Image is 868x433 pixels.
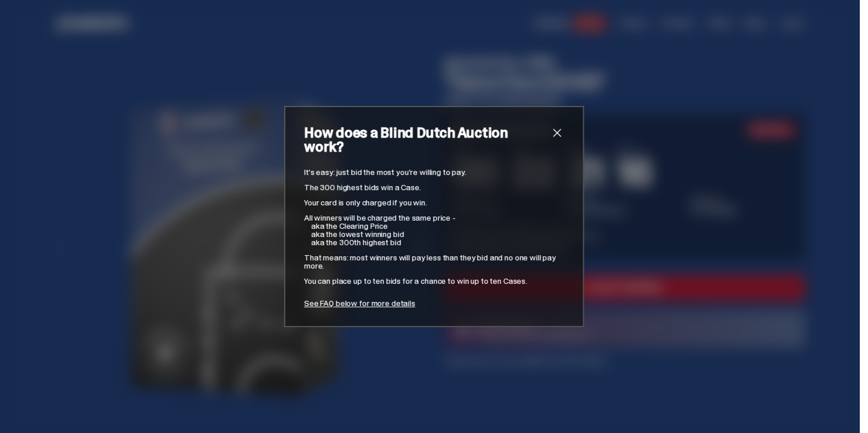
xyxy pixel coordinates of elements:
span: aka the 300th highest bid [311,237,401,248]
h2: How does a Blind Dutch Auction work? [304,126,550,154]
p: Your card is only charged if you win. [304,198,564,207]
p: All winners will be charged the same price - [304,214,564,222]
p: The 300 highest bids win a Case. [304,183,564,191]
span: aka the Clearing Price [311,221,388,231]
p: You can place up to ten bids for a chance to win up to ten Cases. [304,277,564,285]
p: That means: most winners will pay less than they bid and no one will pay more. [304,253,564,270]
a: See FAQ below for more details [304,298,415,308]
span: aka the lowest winning bid [311,229,404,239]
p: It’s easy: just bid the most you’re willing to pay. [304,168,564,176]
button: close [550,126,564,140]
